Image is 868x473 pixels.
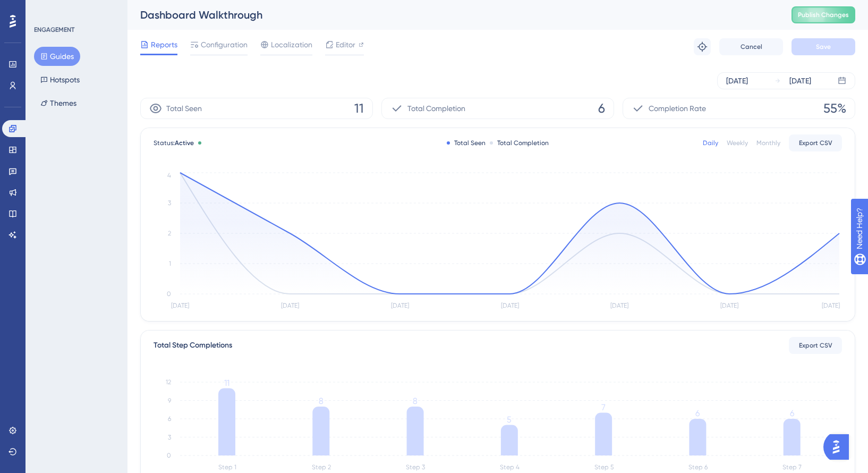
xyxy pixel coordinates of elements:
div: Weekly [727,139,748,147]
tspan: 6 [695,408,700,418]
span: Active [175,139,194,147]
tspan: 12 [166,378,171,386]
tspan: 5 [507,415,512,425]
span: Publish Changes [798,11,849,19]
span: Need Help? [25,3,66,15]
tspan: Step 2 [312,463,331,471]
div: Total Step Completions [154,339,232,352]
tspan: 11 [224,378,229,388]
tspan: [DATE] [610,302,628,309]
span: Localization [271,38,312,51]
button: Themes [34,94,83,113]
button: Save [792,38,855,55]
tspan: [DATE] [822,302,840,309]
span: Export CSV [799,341,832,350]
span: Save [816,43,831,51]
tspan: Step 5 [594,463,614,471]
tspan: Step 6 [688,463,708,471]
button: Export CSV [789,134,842,151]
span: Cancel [741,43,762,51]
tspan: [DATE] [720,302,738,309]
iframe: UserGuiding AI Assistant Launcher [823,431,855,463]
div: Dashboard Walkthrough [140,7,765,22]
tspan: 1 [169,260,171,267]
span: 6 [598,100,605,117]
tspan: Step 4 [500,463,520,471]
span: Completion Rate [649,102,706,115]
tspan: 2 [168,230,171,237]
tspan: 4 [167,172,171,179]
div: Total Completion [490,139,549,147]
span: 55% [823,100,846,117]
button: Publish Changes [792,6,855,23]
tspan: 7 [601,402,606,412]
span: Total Completion [407,102,465,115]
div: Monthly [756,139,780,147]
tspan: 0 [167,290,171,298]
tspan: [DATE] [391,302,409,309]
tspan: 3 [168,434,171,441]
span: 11 [354,100,364,117]
tspan: 9 [168,397,171,404]
button: Guides [34,47,80,66]
button: Hotspots [34,70,86,89]
tspan: [DATE] [281,302,299,309]
div: Daily [703,139,718,147]
tspan: Step 7 [782,463,802,471]
div: [DATE] [726,74,748,87]
tspan: Step 1 [218,463,236,471]
div: ENGAGEMENT [34,26,74,34]
span: Status: [154,139,194,147]
tspan: [DATE] [501,302,519,309]
tspan: 8 [319,396,324,406]
span: Total Seen [166,102,202,115]
span: Reports [151,38,177,51]
button: Export CSV [789,337,842,354]
button: Cancel [719,38,783,55]
tspan: 6 [790,408,794,418]
tspan: 6 [168,415,171,423]
tspan: [DATE] [171,302,189,309]
span: Configuration [201,38,248,51]
tspan: 3 [168,199,171,207]
span: Export CSV [799,139,832,147]
tspan: 8 [413,396,418,406]
tspan: 0 [167,452,171,459]
tspan: Step 3 [406,463,425,471]
div: Total Seen [447,139,486,147]
div: [DATE] [789,74,811,87]
span: Editor [336,38,355,51]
